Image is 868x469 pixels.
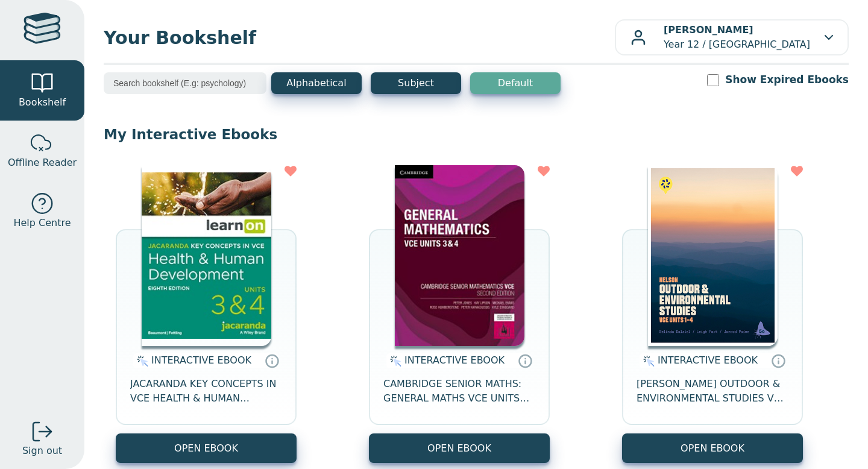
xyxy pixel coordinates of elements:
img: interactive.svg [133,354,148,368]
button: OPEN EBOOK [622,433,803,463]
button: Subject [371,72,461,94]
img: interactive.svg [386,354,401,368]
span: Offline Reader [8,156,77,170]
span: Your Bookshelf [104,24,615,51]
span: INTERACTIVE EBOOK [151,354,251,366]
p: Year 12 / [GEOGRAPHIC_DATA] [664,23,810,52]
span: CAMBRIDGE SENIOR MATHS: GENERAL MATHS VCE UNITS 3&4 EBOOK 2E [383,377,535,406]
a: Interactive eBooks are accessed online via the publisher’s portal. They contain interactive resou... [265,353,279,368]
a: Interactive eBooks are accessed online via the publisher’s portal. They contain interactive resou... [518,353,532,368]
button: Default [470,72,561,94]
img: d4646df1-d8b0-4853-aa96-7581fd223cff.png [648,165,778,346]
img: interactive.svg [640,354,655,368]
span: [PERSON_NAME] OUTDOOR & ENVIRONMENTAL STUDIES VCE UNITS 1-4 STUDENT EBOOK 5E [637,377,788,406]
button: OPEN EBOOK [116,433,297,463]
span: Bookshelf [19,95,66,110]
img: 2d857910-8719-48bf-a398-116ea92bfb73.jpg [395,165,524,346]
img: e003a821-2442-436b-92bb-da2395357dfc.jpg [142,165,271,346]
span: INTERACTIVE EBOOK [404,354,505,366]
label: Show Expired Ebooks [725,72,849,87]
button: OPEN EBOOK [369,433,550,463]
input: Search bookshelf (E.g: psychology) [104,72,266,94]
button: [PERSON_NAME]Year 12 / [GEOGRAPHIC_DATA] [615,19,849,55]
span: Sign out [22,444,62,458]
button: Alphabetical [271,72,362,94]
b: [PERSON_NAME] [664,24,753,36]
span: JACARANDA KEY CONCEPTS IN VCE HEALTH & HUMAN DEVELOPMENT UNITS 3&4 LEARNON EBOOK 8E [130,377,282,406]
span: Help Centre [13,216,71,230]
p: My Interactive Ebooks [104,125,849,143]
span: INTERACTIVE EBOOK [658,354,758,366]
a: Interactive eBooks are accessed online via the publisher’s portal. They contain interactive resou... [771,353,785,368]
